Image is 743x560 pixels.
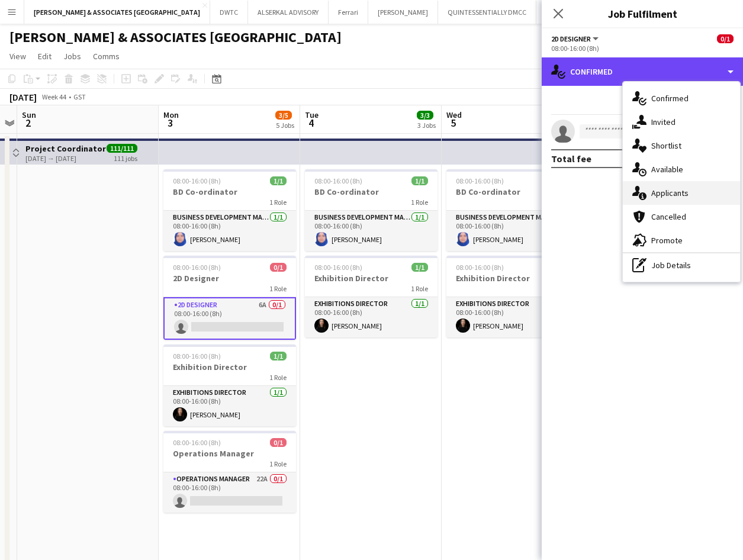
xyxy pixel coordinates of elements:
[25,154,106,163] div: [DATE] → [DATE]
[275,111,292,120] span: 3/5
[411,198,428,207] span: 1 Role
[446,273,579,284] h3: Exhibition Director
[270,438,287,447] span: 0/1
[717,34,734,43] span: 0/1
[20,116,36,130] span: 2
[446,297,579,337] app-card-role: Exhibitions Director1/108:00-16:00 (8h)[PERSON_NAME]
[305,256,438,337] app-job-card: 08:00-16:00 (8h)1/1Exhibition Director1 RoleExhibitions Director1/108:00-16:00 (8h)[PERSON_NAME]
[162,116,179,130] span: 3
[173,263,221,272] span: 08:00-16:00 (8h)
[651,235,683,246] span: Promote
[163,431,296,513] app-job-card: 08:00-16:00 (8h)0/1Operations Manager1 RoleOperations Manager22A0/108:00-16:00 (8h)
[417,111,433,120] span: 3/3
[411,263,428,272] span: 1/1
[93,51,120,62] span: Comms
[163,273,296,284] h3: 2D Designer
[22,110,36,120] span: Sun
[551,153,591,165] div: Total fee
[329,1,368,24] button: Ferrari
[446,256,579,337] app-job-card: 08:00-16:00 (8h)1/1Exhibition Director1 RoleExhibitions Director1/108:00-16:00 (8h)[PERSON_NAME]
[651,117,676,127] span: Invited
[88,49,124,64] a: Comms
[305,211,438,251] app-card-role: Business Development Manager1/108:00-16:00 (8h)[PERSON_NAME]
[446,211,579,251] app-card-role: Business Development Manager1/108:00-16:00 (8h)[PERSON_NAME]
[173,438,221,447] span: 08:00-16:00 (8h)
[551,34,600,43] button: 2D Designer
[107,144,137,153] span: 111/111
[173,176,221,185] span: 08:00-16:00 (8h)
[270,352,287,361] span: 1/1
[269,198,287,207] span: 1 Role
[269,373,287,382] span: 1 Role
[305,169,438,251] app-job-card: 08:00-16:00 (8h)1/1BD Co-ordinator1 RoleBusiness Development Manager1/108:00-16:00 (8h)[PERSON_NAME]
[39,92,69,101] span: Week 44
[276,121,294,130] div: 5 Jobs
[305,186,438,197] h3: BD Co-ordinator
[651,164,683,175] span: Available
[38,51,52,62] span: Edit
[33,49,56,64] a: Edit
[173,352,221,361] span: 08:00-16:00 (8h)
[114,153,137,163] div: 111 jobs
[303,116,319,130] span: 4
[305,297,438,337] app-card-role: Exhibitions Director1/108:00-16:00 (8h)[PERSON_NAME]
[5,49,31,64] a: View
[456,263,504,272] span: 08:00-16:00 (8h)
[456,176,504,185] span: 08:00-16:00 (8h)
[551,34,591,43] span: 2D Designer
[9,28,342,46] h1: [PERSON_NAME] & ASSOCIATES [GEOGRAPHIC_DATA]
[163,448,296,459] h3: Operations Manager
[446,186,579,197] h3: BD Co-ordinator
[270,263,287,272] span: 0/1
[542,57,743,86] div: Confirmed
[269,284,287,293] span: 1 Role
[417,121,436,130] div: 3 Jobs
[446,169,579,251] app-job-card: 08:00-16:00 (8h)1/1BD Co-ordinator1 RoleBusiness Development Manager1/108:00-16:00 (8h)[PERSON_NAME]
[248,1,329,24] button: ALSERKAL ADVISORY
[210,1,248,24] button: DWTC
[59,49,86,64] a: Jobs
[551,44,734,53] div: 08:00-16:00 (8h)
[651,140,681,151] span: Shortlist
[305,273,438,284] h3: Exhibition Director
[651,93,689,104] span: Confirmed
[163,169,296,251] app-job-card: 08:00-16:00 (8h)1/1BD Co-ordinator1 RoleBusiness Development Manager1/108:00-16:00 (8h)[PERSON_NAME]
[163,297,296,340] app-card-role: 2D Designer6A0/108:00-16:00 (8h)
[163,256,296,340] app-job-card: 08:00-16:00 (8h)0/12D Designer1 Role2D Designer6A0/108:00-16:00 (8h)
[163,211,296,251] app-card-role: Business Development Manager1/108:00-16:00 (8h)[PERSON_NAME]
[651,211,686,222] span: Cancelled
[163,110,179,120] span: Mon
[411,176,428,185] span: 1/1
[9,51,26,62] span: View
[445,116,462,130] span: 5
[24,1,210,24] button: [PERSON_NAME] & ASSOCIATES [GEOGRAPHIC_DATA]
[9,91,37,103] div: [DATE]
[305,110,319,120] span: Tue
[63,51,81,62] span: Jobs
[163,345,296,426] app-job-card: 08:00-16:00 (8h)1/1Exhibition Director1 RoleExhibitions Director1/108:00-16:00 (8h)[PERSON_NAME]
[542,6,743,21] h3: Job Fulfilment
[368,1,438,24] button: [PERSON_NAME]
[163,472,296,513] app-card-role: Operations Manager22A0/108:00-16:00 (8h)
[270,176,287,185] span: 1/1
[314,263,362,272] span: 08:00-16:00 (8h)
[73,92,86,101] div: GST
[163,186,296,197] h3: BD Co-ordinator
[411,284,428,293] span: 1 Role
[651,188,689,198] span: Applicants
[446,110,462,120] span: Wed
[536,1,650,24] button: INTERNAL - THA STAFFING HIRE
[25,143,106,154] h3: Project Coordinator
[623,253,740,277] div: Job Details
[269,459,287,468] span: 1 Role
[163,362,296,372] h3: Exhibition Director
[314,176,362,185] span: 08:00-16:00 (8h)
[438,1,536,24] button: QUINTESSENTIALLY DMCC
